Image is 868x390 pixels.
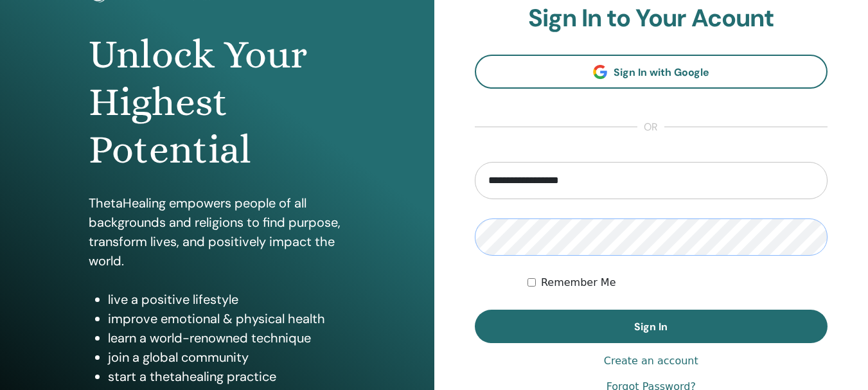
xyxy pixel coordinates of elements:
button: Sign In [475,310,828,343]
div: Keep me authenticated indefinitely or until I manually logout [527,275,828,290]
a: Create an account [604,353,698,369]
label: Remember Me [541,275,616,290]
li: improve emotional & physical health [108,309,346,328]
p: ThetaHealing empowers people of all backgrounds and religions to find purpose, transform lives, a... [89,193,346,270]
li: join a global community [108,348,346,367]
h2: Sign In to Your Acount [475,4,828,33]
span: Sign In [634,320,668,333]
span: or [637,120,664,135]
span: Sign In with Google [614,66,709,79]
li: learn a world-renowned technique [108,328,346,348]
a: Sign In with Google [475,55,828,89]
li: start a thetahealing practice [108,367,346,386]
h1: Unlock Your Highest Potential [89,31,346,174]
li: live a positive lifestyle [108,290,346,309]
